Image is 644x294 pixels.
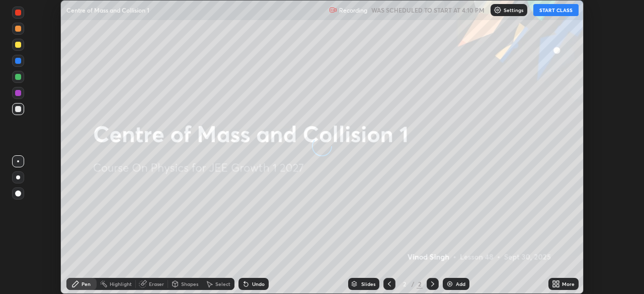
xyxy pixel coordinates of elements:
div: Add [456,281,465,286]
div: Shapes [181,281,198,286]
div: / [412,281,415,287]
div: Select [215,281,230,286]
div: Highlight [110,281,132,286]
div: More [562,281,575,286]
div: Undo [252,281,265,286]
div: Slides [361,281,375,286]
div: 2 [399,281,410,287]
img: recording.375f2c34.svg [329,6,337,14]
p: Centre of Mass and Collision 1 [66,6,149,14]
div: Pen [82,281,91,286]
h5: WAS SCHEDULED TO START AT 4:10 PM [371,6,485,15]
div: 2 [417,279,423,288]
p: Settings [504,8,523,13]
p: Recording [339,7,367,14]
button: START CLASS [533,4,579,16]
img: add-slide-button [446,280,454,288]
img: class-settings-icons [494,6,502,14]
div: Eraser [149,281,164,286]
